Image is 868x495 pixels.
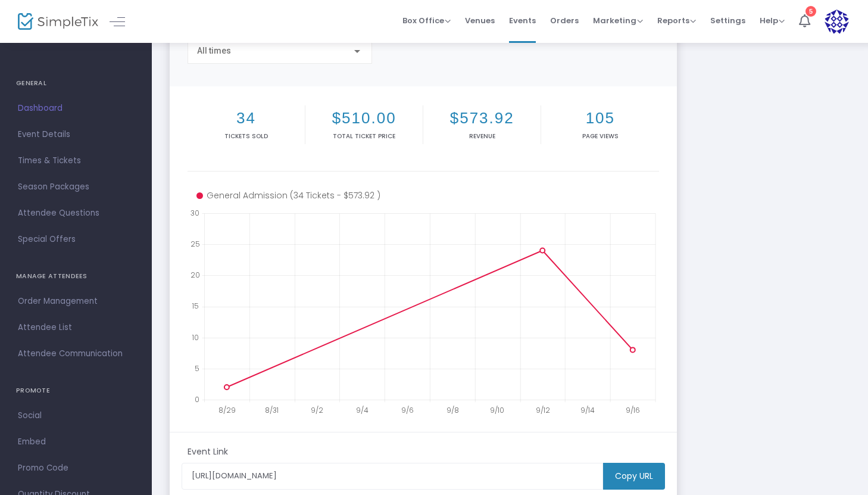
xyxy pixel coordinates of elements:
span: Marketing [593,15,643,26]
span: Settings [710,5,745,36]
text: 20 [191,270,200,280]
text: 10 [192,332,199,342]
div: 5 [805,6,816,17]
text: 9/14 [580,405,595,415]
text: 30 [191,208,199,218]
p: Revenue [426,132,538,141]
text: 15 [192,301,199,311]
p: Page Views [544,132,657,141]
span: Season Packages [18,179,134,195]
h4: PROMOTE [16,379,136,403]
text: 8/31 [265,405,279,415]
m-panel-subtitle: Event Link [188,446,228,458]
span: Venues [465,5,495,36]
span: Times & Tickets [18,153,134,169]
h2: $573.92 [426,109,538,127]
h4: MANAGE ATTENDEES [16,264,136,288]
text: 9/10 [491,405,505,415]
span: All times [197,46,231,55]
text: 9/16 [626,405,640,415]
span: Attendee Questions [18,206,134,221]
m-button: Copy URL [603,463,665,490]
span: Orders [550,5,579,36]
text: 9/8 [447,405,459,415]
h4: GENERAL [16,71,136,95]
text: 9/2 [311,405,324,415]
text: 9/12 [536,405,550,415]
span: Box Office [402,15,451,26]
p: Total Ticket Price [308,132,420,141]
span: Promo Code [18,460,134,476]
span: Reports [657,15,696,26]
text: 0 [195,394,199,404]
span: Social [18,408,134,424]
span: Event Details [18,127,134,142]
span: Help [760,15,785,26]
text: 9/4 [356,405,369,415]
h2: 34 [190,109,302,127]
text: 5 [195,363,199,373]
span: Attendee Communication [18,346,134,362]
span: Special Offers [18,232,134,247]
p: Tickets sold [190,132,302,141]
text: 25 [191,239,200,249]
span: Attendee List [18,320,134,335]
span: Order Management [18,294,134,309]
span: Dashboard [18,101,134,116]
h2: 105 [544,109,657,127]
h2: $510.00 [308,109,420,127]
text: 8/29 [218,405,236,415]
span: Embed [18,434,134,450]
span: Events [509,5,536,36]
text: 9/6 [401,405,414,415]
